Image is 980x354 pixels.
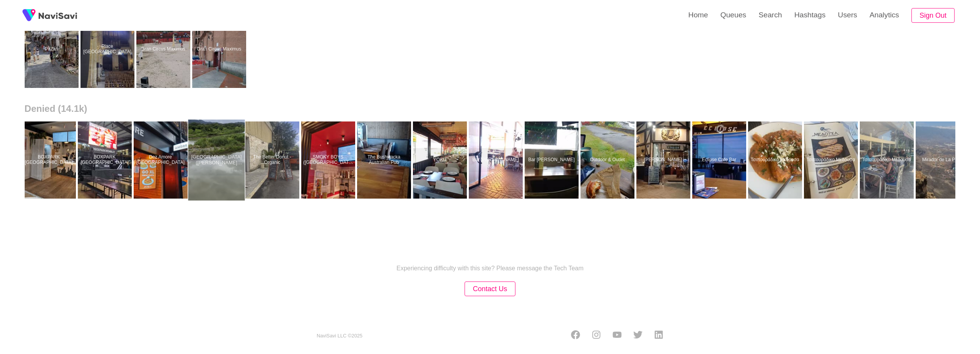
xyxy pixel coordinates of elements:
[654,330,663,342] a: LinkedIn
[465,282,515,297] button: Contact Us
[581,121,636,199] a: Outdoor & OutletOutdoor & Outlet
[136,11,192,88] a: Gran Circus MaximusGran Circus Maximus
[134,121,190,199] a: Dez Amore [GEOGRAPHIC_DATA]Dez Amore Wembley
[612,330,622,342] a: Youtube
[81,11,136,88] a: Place [GEOGRAPHIC_DATA]Place Basilique Saint Sernin
[192,11,248,88] a: Gran Circus MaximusGran Circus Maximus
[636,121,692,199] a: [PERSON_NAME]Paulaner Bierhaus
[469,121,525,199] a: Bar [PERSON_NAME]Bar Marco Polo
[245,121,301,199] a: The Better Donut - OrganicThe Better Donut - Organic
[25,103,956,114] h2: Denied (14.1k)
[571,330,580,342] a: Facebook
[465,286,515,292] a: Contact Us
[804,121,860,199] a: Τσιπουράδικο ΜέδουσαΤσιπουράδικο Μέδουσα
[525,121,581,199] a: Bar [PERSON_NAME]Bar Marco Polo
[19,6,39,25] img: fireSpot
[78,121,134,199] a: BOXPARK [GEOGRAPHIC_DATA]BOXPARK Wembley
[692,121,748,199] a: Eclipse Cafe BarEclipse Cafe Bar
[916,121,972,199] a: Mirador de La PeñaMirador de La Peña
[860,121,916,199] a: Τσιπουράδικο ΜέδουσαΤσιπουράδικο Μέδουσα
[190,121,245,199] a: [GEOGRAPHIC_DATA] ([PERSON_NAME][GEOGRAPHIC_DATA])Crocodile Bridge (Puente Tarcoles)
[357,121,413,199] a: The Bushwacka Australian PubThe Bushwacka Australian Pub
[317,333,362,339] small: NaviSavi LLC © 2025
[911,8,955,23] button: Sign Out
[22,121,78,199] a: BOXPARK [GEOGRAPHIC_DATA]BOXPARK Wembley
[748,121,804,199] a: Τσιπουράδικο ΜέδουσαΤσιπουράδικο Μέδουσα
[592,330,601,342] a: Instagram
[301,121,357,199] a: SMOKY BOYS ([GEOGRAPHIC_DATA])SMOKY BOYS (Wembley Boxpark)
[413,121,469,199] a: YOKUYOKU
[39,12,77,19] img: fireSpot
[633,330,643,342] a: Twitter
[396,265,584,272] p: Experiencing difficulty with this site? Please message the Tech Team
[25,11,81,88] a: PazariPazari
